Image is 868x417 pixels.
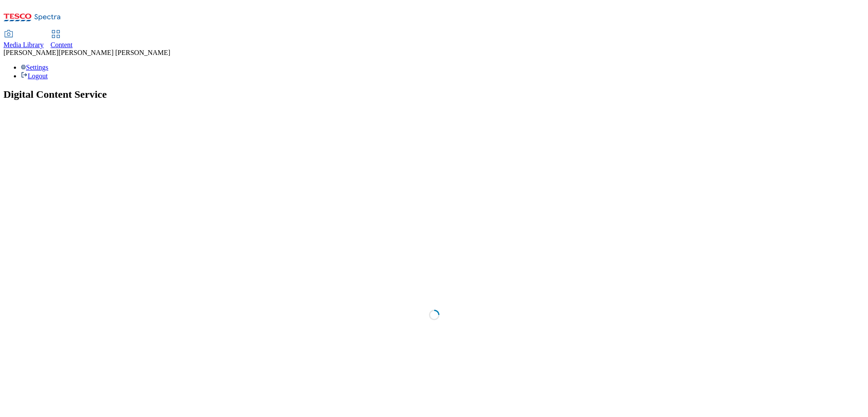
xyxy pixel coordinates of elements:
a: Settings [21,64,48,71]
span: [PERSON_NAME] [3,49,58,56]
a: Media Library [3,31,44,49]
span: [PERSON_NAME] [PERSON_NAME] [58,49,170,56]
a: Content [51,31,73,49]
a: Logout [21,72,48,80]
span: Content [51,41,73,48]
h1: Digital Content Service [3,89,865,100]
span: Media Library [3,41,44,48]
